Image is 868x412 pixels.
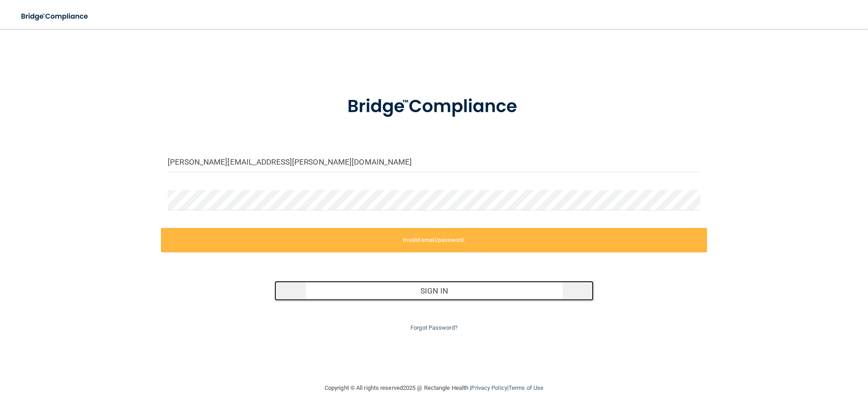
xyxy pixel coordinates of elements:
[712,348,857,384] iframe: Drift Widget Chat Controller
[161,228,707,252] label: Invalid email/password.
[410,324,458,331] a: Forgot Password?
[329,83,539,130] img: bridge_compliance_login_screen.278c3ca4.svg
[269,374,599,403] div: Copyright © All rights reserved 2025 @ Rectangle Health | |
[274,281,594,301] button: Sign In
[14,7,97,26] img: bridge_compliance_login_screen.278c3ca4.svg
[471,384,507,391] a: Privacy Policy
[509,384,543,391] a: Terms of Use
[168,152,700,172] input: Email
